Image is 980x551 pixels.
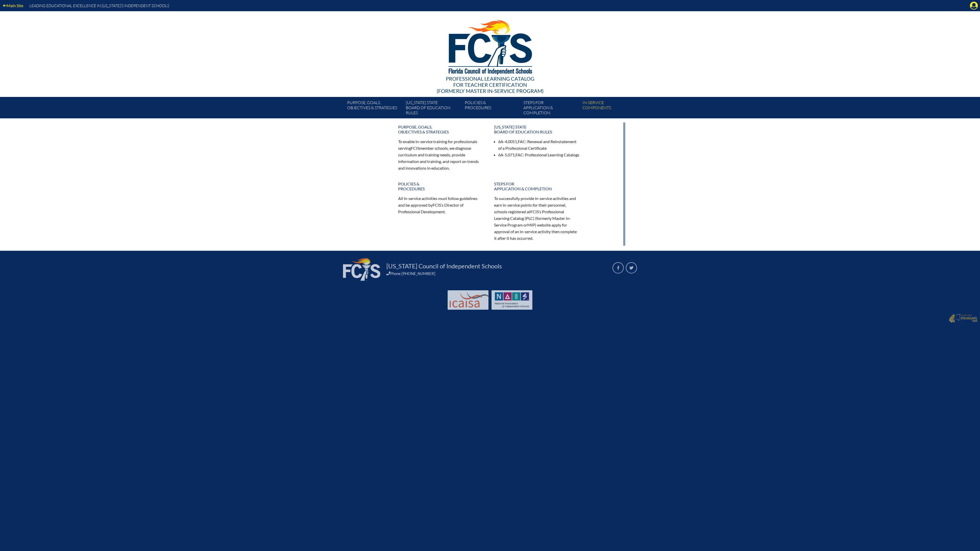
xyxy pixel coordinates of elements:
[970,2,978,10] svg: Manage account
[949,314,955,323] img: Engaging - Bring it online
[437,11,543,81] img: FCISlogo221.eps
[433,203,441,207] span: FCIS
[398,195,484,215] p: All in-service activities must follow guidelines and be approved by ’s Director of Professional D...
[463,99,521,118] a: Policies &Procedures
[498,138,580,152] li: 6A-4.0051, : Renewal and Reinstatement of a Professional Certificate
[343,76,637,94] div: Professional Learning Catalog (formerly Master In-service Program)
[386,271,606,276] div: Phone [PHONE_NUMBER]
[518,139,525,144] span: FAC
[491,179,583,193] a: Steps forapplication & completion
[1,2,25,9] a: Main Site
[527,222,535,227] span: MIP
[398,138,484,171] p: To enable in-service training for professionals serving member schools, we diagnose curriculum an...
[530,209,539,214] span: FCIS
[947,313,979,324] a: Made with
[526,216,533,221] span: PLC
[494,195,580,241] p: To successfully provide in-service activities and earn in-service points for their personnel, sch...
[498,152,580,158] li: 6A-5.071, : Professional Learning Catalogs
[960,317,977,323] img: Engaging - Bring it online
[395,179,487,193] a: Policies &Procedures
[343,258,380,281] img: FCIS_logo_white
[395,122,487,136] a: Purpose, goals,objectives & strategies
[345,99,404,118] a: Purpose, goals,objectives & strategies
[491,122,583,136] a: [US_STATE] StateBoard of Education rules
[960,314,977,323] p: Made with
[521,99,580,118] a: Steps forapplication & completion
[384,262,504,270] a: [US_STATE] Council of Independent Schools
[495,292,529,308] img: NAIS Logo
[516,152,523,157] span: FAC
[404,99,462,118] a: [US_STATE] StateBoard of Education rules
[450,292,489,308] img: Int'l Council Advancing Independent School Accreditation logo
[956,314,961,321] img: Engaging - Bring it online
[453,82,527,88] span: for Teacher Certification
[411,146,419,151] span: FCIS
[580,99,639,118] a: In-servicecomponents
